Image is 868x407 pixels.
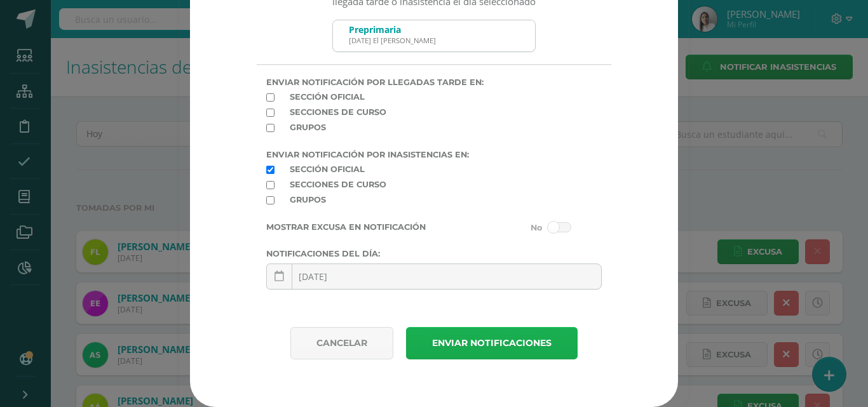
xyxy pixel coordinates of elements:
input: Busca un grado o nivel aquí... [333,20,535,51]
button: Enviar notificaciones [406,327,578,359]
label: Enviar notificación por inasistencias en: [266,150,602,159]
label: Sección Oficial [290,92,365,102]
input: ¿Asistió? [266,196,275,204]
input: ¿Asistió? [266,181,275,189]
label: Grupos [290,195,326,205]
div: [DATE] El [PERSON_NAME] [349,36,436,45]
label: Secciones de Curso [290,107,386,117]
div: Preprimaria [349,23,436,36]
label: Grupos [290,123,326,133]
input: Fecha [267,264,601,289]
input: ¿Asistió? [266,124,275,132]
input: ¿Asistió? [266,109,275,117]
label: Sección oficial [290,164,365,175]
input: ¿Asistió? [266,166,275,174]
a: Cancelar [290,327,393,359]
input: ¿Asistió? [266,93,275,102]
label: Mostrar excusa en notificación [261,222,492,232]
label: Enviar notificación por llegadas tarde en: [266,77,602,87]
label: Secciones de curso [290,180,386,190]
label: Notificaciones del día: [266,249,602,258]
